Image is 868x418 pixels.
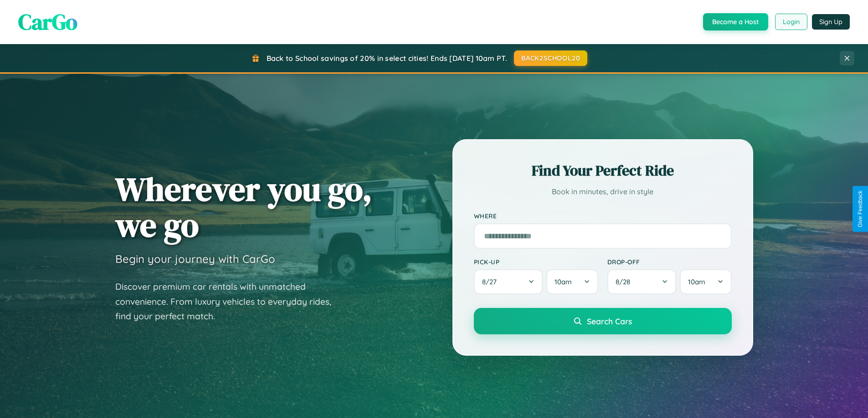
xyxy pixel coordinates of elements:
button: 10am [680,269,731,294]
label: Where [474,212,732,220]
button: Login [775,14,807,30]
h1: Wherever you go, we go [115,171,372,243]
button: 8/28 [607,269,677,294]
span: Back to School savings of 20% in select cities! Ends [DATE] 10am PT. [267,54,507,63]
label: Drop-off [607,258,732,266]
button: 10am [546,269,598,294]
p: Book in minutes, drive in style [474,185,732,198]
label: Pick-up [474,258,598,266]
button: Sign Up [812,14,850,30]
button: Search Cars [474,308,732,334]
h3: Begin your journey with CarGo [115,252,275,266]
span: 8 / 27 [482,277,501,286]
span: Search Cars [587,316,632,326]
p: Discover premium car rentals with unmatched convenience. From luxury vehicles to everyday rides, ... [115,279,343,324]
span: 8 / 28 [616,277,635,286]
div: Give Feedback [857,191,863,227]
button: BACK2SCHOOL20 [514,50,587,66]
h2: Find Your Perfect Ride [474,161,732,181]
span: 10am [555,277,572,286]
span: 10am [688,277,705,286]
button: Become a Host [703,13,768,30]
button: 8/27 [474,269,543,294]
span: CarGo [18,7,77,37]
